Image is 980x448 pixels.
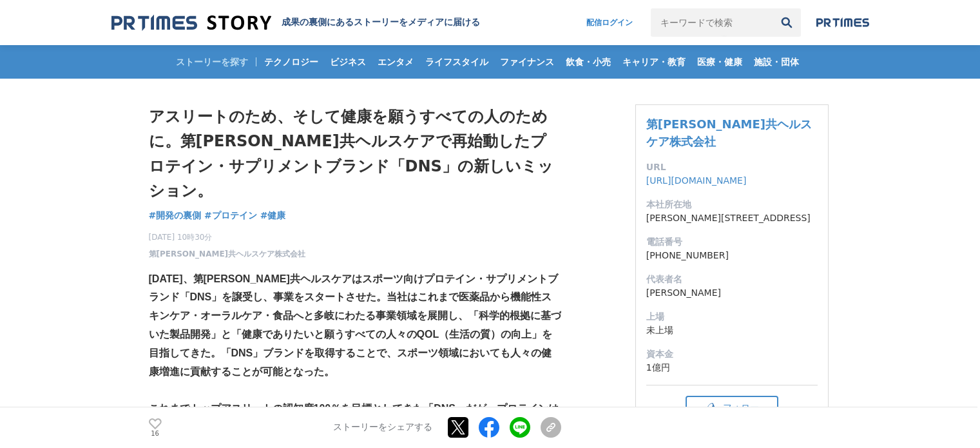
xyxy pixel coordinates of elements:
a: 飲食・小売 [561,45,616,79]
a: テクノロジー [259,45,323,79]
dt: 電話番号 [646,235,818,249]
a: エンタメ [372,45,419,79]
a: #開発の裏側 [149,209,202,222]
dd: 未上場 [646,324,818,337]
a: 施設・団体 [749,45,804,79]
dd: 1億円 [646,361,818,375]
a: 配信ログイン [573,8,646,37]
a: ライフスタイル [420,45,494,79]
h2: 成果の裏側にあるストーリーをメディアに届ける [282,17,480,28]
input: キーワードで検索 [651,8,773,37]
strong: [DATE]、第[PERSON_NAME]共ヘルスケアはスポーツ向けプロテイン・サプリメントブランド「DNS」を譲受し、事業をスタートさせた。当社はこれまで医薬品から機能性スキンケア・オーラルケ... [149,273,561,377]
img: 成果の裏側にあるストーリーをメディアに届ける [111,14,271,32]
span: ビジネス [325,56,371,68]
span: 医療・健康 [692,56,747,68]
a: 医療・健康 [692,45,747,79]
a: #プロテイン [204,209,257,222]
span: #健康 [260,209,286,221]
button: フォロー [686,396,778,420]
span: 飲食・小売 [561,56,616,68]
a: ファイナンス [495,45,559,79]
a: キャリア・教育 [617,45,691,79]
dt: URL [646,161,818,174]
dd: [PHONE_NUMBER] [646,249,818,262]
img: prtimes [816,17,869,28]
dt: 代表者名 [646,273,818,286]
p: ストーリーをシェアする [333,422,432,434]
span: #開発の裏側 [149,209,202,221]
button: 検索 [773,8,801,37]
dt: 資本金 [646,347,818,361]
dt: 上場 [646,310,818,324]
span: #プロテイン [204,209,257,221]
a: 第[PERSON_NAME]共ヘルスケア株式会社 [646,117,812,148]
span: エンタメ [372,56,419,68]
dt: 本社所在地 [646,198,818,211]
dd: [PERSON_NAME] [646,286,818,300]
a: #健康 [260,209,286,222]
span: ファイナンス [495,56,559,68]
a: 成果の裏側にあるストーリーをメディアに届ける 成果の裏側にあるストーリーをメディアに届ける [111,14,480,32]
span: テクノロジー [259,56,323,68]
dd: [PERSON_NAME][STREET_ADDRESS] [646,211,818,225]
span: キャリア・教育 [617,56,691,68]
span: ライフスタイル [420,56,494,68]
span: [DATE] 10時30分 [149,231,306,243]
a: [URL][DOMAIN_NAME] [646,175,747,186]
span: 施設・団体 [749,56,804,68]
p: 16 [149,431,162,437]
a: ビジネス [325,45,371,79]
a: 第[PERSON_NAME]共ヘルスケア株式会社 [149,248,306,260]
h1: アスリートのため、そして健康を願うすべての人のために。第[PERSON_NAME]共ヘルスケアで再始動したプロテイン・サプリメントブランド「DNS」の新しいミッション。 [149,104,561,204]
